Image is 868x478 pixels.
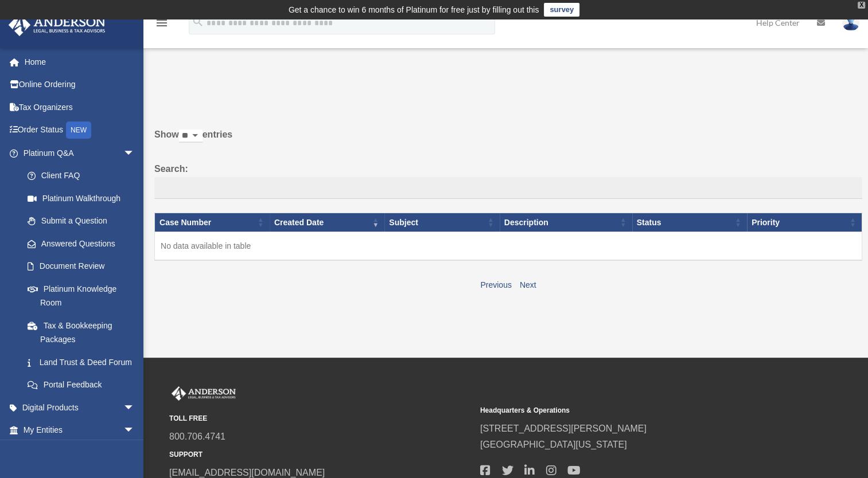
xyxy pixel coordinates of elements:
[169,449,472,461] small: SUPPORT
[747,213,862,232] th: Priority: activate to sort column ascending
[8,142,146,164] a: Platinum Q&Aarrow_drop_down
[155,20,169,30] a: menu
[480,424,647,433] a: [STREET_ADDRESS][PERSON_NAME]
[16,374,146,397] a: Portal Feedback
[169,432,225,441] a: 800.706.4741
[123,396,146,420] span: arrow_drop_down
[154,161,862,199] label: Search:
[858,2,865,9] div: close
[8,96,152,119] a: Tax Organizers
[544,3,579,17] a: survey
[179,130,203,143] select: Showentries
[842,14,859,31] img: User Pic
[8,50,152,73] a: Home
[16,351,146,374] a: Land Trust & Deed Forum
[8,419,152,442] a: My Entitiesarrow_drop_down
[8,396,152,419] a: Digital Productsarrow_drop_down
[66,122,91,139] div: NEW
[155,232,862,261] td: No data available in table
[384,213,499,232] th: Subject: activate to sort column ascending
[154,177,862,199] input: Search:
[480,405,783,417] small: Headquarters & Operations
[16,314,146,351] a: Tax & Bookkeeping Packages
[155,213,270,232] th: Case Number: activate to sort column ascending
[192,15,204,28] i: search
[16,210,146,233] a: Submit a Question
[480,440,627,449] a: [GEOGRAPHIC_DATA][US_STATE]
[500,213,632,232] th: Description: activate to sort column ascending
[632,213,747,232] th: Status: activate to sort column ascending
[270,213,384,232] th: Created Date: activate to sort column ascending
[154,127,862,154] label: Show entries
[169,386,238,401] img: Anderson Advisors Platinum Portal
[16,255,146,278] a: Document Review
[169,468,325,477] a: [EMAIL_ADDRESS][DOMAIN_NAME]
[8,119,152,142] a: Order StatusNEW
[16,232,141,255] a: Answered Questions
[480,280,511,289] a: Previous
[123,142,146,165] span: arrow_drop_down
[16,187,146,210] a: Platinum Walkthrough
[123,419,146,442] span: arrow_drop_down
[155,16,169,30] i: menu
[289,3,539,17] div: Get a chance to win 6 months of Platinum for free just by filling out this
[16,277,146,314] a: Platinum Knowledge Room
[5,14,109,36] img: Anderson Advisors Platinum Portal
[169,413,472,425] small: TOLL FREE
[520,280,536,289] a: Next
[16,164,146,187] a: Client FAQ
[8,73,152,96] a: Online Ordering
